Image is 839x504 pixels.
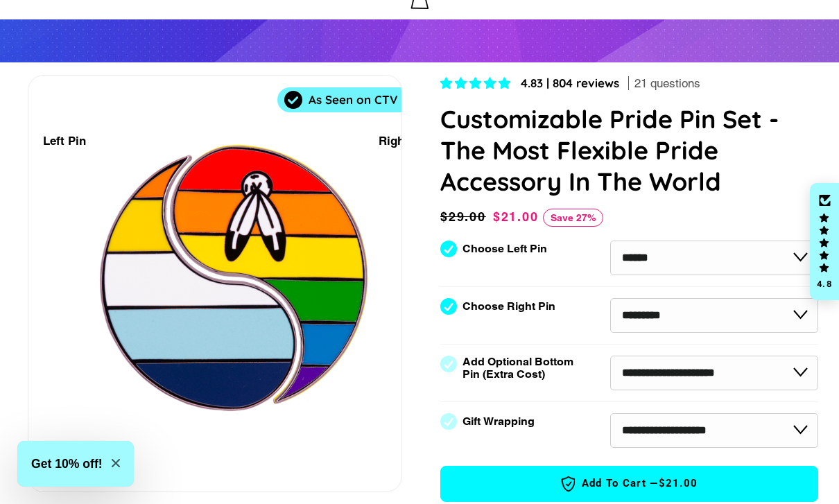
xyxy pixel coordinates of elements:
div: 4.8 [816,279,833,288]
div: Click to open Judge.me floating reviews tab [810,183,839,301]
label: Gift Wrapping [462,415,535,428]
div: 1 / 7 [28,76,401,492]
span: Add to Cart — [462,475,797,493]
button: Add to Cart —$21.00 [440,466,818,502]
span: $21.00 [659,476,698,491]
